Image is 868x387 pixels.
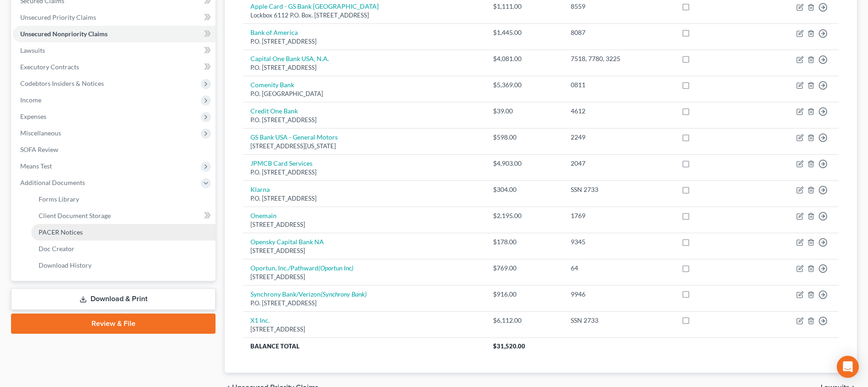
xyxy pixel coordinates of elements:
[571,80,667,90] div: 0811
[493,342,525,350] span: $31,520.00
[250,290,367,298] a: Synchrony Bank/Verizon(Synchrony Bank)
[493,2,556,11] div: $1,111.00
[837,356,859,378] div: Open Intercom Messenger
[250,168,478,177] div: P.O. [STREET_ADDRESS]
[20,96,41,104] span: Income
[250,159,312,167] a: JPMCB Card Services
[39,228,83,236] span: PACER Notices
[39,195,79,203] span: Forms Library
[250,220,478,229] div: [STREET_ADDRESS]
[493,54,556,63] div: $4,081.00
[11,314,216,334] a: Review & File
[20,179,85,186] span: Additional Documents
[31,241,216,257] a: Doc Creator
[250,55,329,62] a: Capital One Bank USA, N.A.
[250,194,478,203] div: P.O. [STREET_ADDRESS]
[250,11,478,20] div: Lockbox 6112 P.O. Box. [STREET_ADDRESS]
[571,290,667,299] div: 9946
[571,211,667,220] div: 1769
[20,129,61,137] span: Miscellaneous
[250,37,478,46] div: P.O. [STREET_ADDRESS]
[321,290,367,298] i: (Synchrony Bank)
[20,79,104,87] span: Codebtors Insiders & Notices
[250,299,478,308] div: P.O. [STREET_ADDRESS]
[250,81,294,89] a: Comenity Bank
[31,191,216,208] a: Forms Library
[571,133,667,142] div: 2249
[250,238,324,246] a: Opensky Capital Bank NA
[571,264,667,273] div: 64
[39,212,111,219] span: Client Document Storage
[13,59,216,75] a: Executory Contracts
[571,159,667,168] div: 2047
[20,146,58,153] span: SOFA Review
[31,257,216,274] a: Download History
[250,2,379,10] a: Apple Card - GS Bank [GEOGRAPHIC_DATA]
[250,247,478,255] div: [STREET_ADDRESS]
[250,28,298,36] a: Bank of America
[20,112,46,120] span: Expenses
[493,237,556,247] div: $178.00
[13,42,216,59] a: Lawsuits
[493,264,556,273] div: $769.00
[250,325,478,334] div: [STREET_ADDRESS]
[250,133,338,141] a: GS Bank USA - General Motors
[493,290,556,299] div: $916.00
[571,185,667,194] div: SSN 2733
[250,264,353,272] a: Oportun, Inc./Pathward(Oportun Inc)
[20,30,108,38] span: Unsecured Nonpriority Claims
[571,54,667,63] div: 7518, 7780, 3225
[250,185,270,193] a: Klarna
[493,80,556,90] div: $5,369.00
[250,316,270,324] a: X1 Inc.
[493,185,556,194] div: $304.00
[20,162,52,170] span: Means Test
[13,9,216,26] a: Unsecured Priority Claims
[571,28,667,37] div: 8087
[571,2,667,11] div: 8559
[493,28,556,37] div: $1,445.00
[250,273,478,281] div: [STREET_ADDRESS]
[39,261,91,269] span: Download History
[493,211,556,220] div: $2,195.00
[493,316,556,325] div: $6,112.00
[250,116,478,124] div: P.O. [STREET_ADDRESS]
[20,13,96,21] span: Unsecured Priority Claims
[493,133,556,142] div: $598.00
[13,141,216,158] a: SOFA Review
[250,63,478,72] div: P.O. [STREET_ADDRESS]
[31,208,216,224] a: Client Document Storage
[13,26,216,42] a: Unsecured Nonpriority Claims
[250,212,277,219] a: Onemain
[250,90,478,98] div: P.O. [GEOGRAPHIC_DATA]
[571,316,667,325] div: SSN 2733
[31,224,216,241] a: PACER Notices
[571,237,667,247] div: 9345
[318,264,353,272] i: (Oportun Inc)
[20,63,79,71] span: Executory Contracts
[250,107,298,115] a: Credit One Bank
[250,142,478,151] div: [STREET_ADDRESS][US_STATE]
[493,159,556,168] div: $4,903.00
[243,338,486,354] th: Balance Total
[11,288,216,310] a: Download & Print
[493,107,556,116] div: $39.00
[39,245,74,252] span: Doc Creator
[20,46,45,54] span: Lawsuits
[571,107,667,116] div: 4612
